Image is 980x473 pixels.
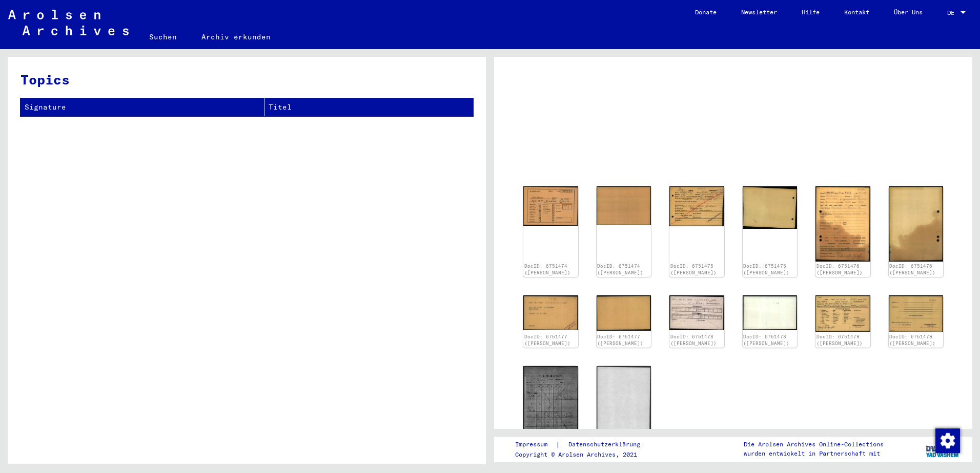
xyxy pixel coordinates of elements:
[816,334,863,347] a: DocID: 6751479 ([PERSON_NAME])
[597,334,643,347] a: DocID: 6751477 ([PERSON_NAME])
[947,9,958,16] span: DE
[523,186,578,226] img: 001.jpg
[935,428,960,453] img: Zustimmung ändern
[523,366,578,444] img: 001.jpg
[515,450,652,459] p: Copyright © Arolsen Archives, 2021
[597,366,651,444] img: 002.jpg
[597,186,651,226] img: 002.jpg
[137,25,189,49] a: Suchen
[743,334,789,347] a: DocID: 6751478 ([PERSON_NAME])
[889,295,944,332] img: 002.jpg
[524,334,570,347] a: DocID: 6751477 ([PERSON_NAME])
[670,334,717,347] a: DocID: 6751478 ([PERSON_NAME])
[524,263,570,276] a: DocID: 6751474 ([PERSON_NAME])
[743,263,789,276] a: DocID: 6751475 ([PERSON_NAME])
[744,449,884,458] p: wurden entwickelt in Partnerschaft mit
[669,295,724,330] img: 001.jpg
[21,70,473,90] h3: Topics
[815,295,870,332] img: 001.jpg
[670,263,717,276] a: DocID: 6751475 ([PERSON_NAME])
[669,186,724,226] img: 001.jpg
[889,186,944,262] img: 002.jpg
[816,263,863,276] a: DocID: 6751476 ([PERSON_NAME])
[189,25,283,49] a: Archiv erkunden
[743,186,798,229] img: 002.jpg
[924,436,962,462] img: yv_logo.png
[815,186,870,262] img: 001.jpg
[515,439,556,450] a: Impressum
[515,439,652,450] div: |
[597,263,643,276] a: DocID: 6751474 ([PERSON_NAME])
[264,98,473,116] th: Titel
[889,334,935,347] a: DocID: 6751479 ([PERSON_NAME])
[560,439,652,450] a: Datenschutzerklärung
[889,263,935,276] a: DocID: 6751476 ([PERSON_NAME])
[597,295,651,330] img: 002.jpg
[744,440,884,449] p: Die Arolsen Archives Online-Collections
[8,10,129,35] img: Arolsen_neg.svg
[21,98,264,116] th: Signature
[743,295,798,330] img: 002.jpg
[523,295,578,330] img: 001.jpg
